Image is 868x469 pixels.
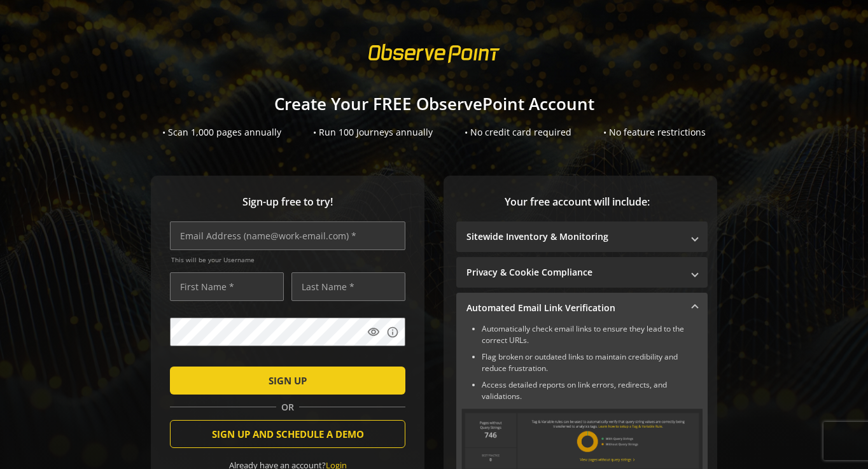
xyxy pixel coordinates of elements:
[386,326,399,339] mat-icon: info
[456,221,708,252] mat-expansion-panel-header: Sitewide Inventory & Monitoring
[482,379,703,402] li: Access detailed reports on link errors, redirects, and validations.
[313,126,433,139] div: • Run 100 Journeys annually
[482,323,703,346] li: Automatically check email links to ensure they lead to the correct URLs.
[482,351,703,374] li: Flag broken or outdated links to maintain credibility and reduce frustration.
[170,420,405,448] button: SIGN UP AND SCHEDULE A DEMO
[367,326,380,339] mat-icon: visibility
[456,293,708,323] mat-expansion-panel-header: Automated Email Link Verification
[170,221,405,250] input: Email Address (name@work-email.com) *
[212,423,364,445] span: SIGN UP AND SCHEDULE A DEMO
[603,126,706,139] div: • No feature restrictions
[162,126,281,139] div: • Scan 1,000 pages annually
[291,272,405,301] input: Last Name *
[170,367,405,395] button: SIGN UP
[171,255,405,264] span: This will be your Username
[466,302,682,314] mat-panel-title: Automated Email Link Verification
[456,257,708,288] mat-expansion-panel-header: Privacy & Cookie Compliance
[456,195,698,209] span: Your free account will include:
[466,266,682,279] mat-panel-title: Privacy & Cookie Compliance
[466,230,682,243] mat-panel-title: Sitewide Inventory & Monitoring
[170,272,284,301] input: First Name *
[170,195,405,209] span: Sign-up free to try!
[276,401,299,414] span: OR
[269,369,307,392] span: SIGN UP
[465,126,571,139] div: • No credit card required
